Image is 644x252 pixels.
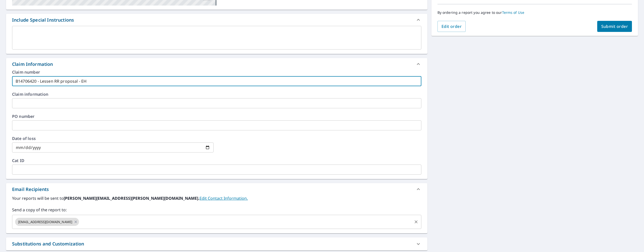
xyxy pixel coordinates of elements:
label: PO number [12,114,421,118]
label: Your reports will be sent to [12,195,421,201]
label: Cat ID [12,159,421,163]
div: Include Special Instructions [12,17,74,23]
button: Edit order [437,21,466,32]
span: Submit order [601,24,628,29]
button: Clear [413,218,420,225]
div: Email Recipients [6,183,427,195]
div: Claim Information [6,58,427,70]
div: Substitutions and Customization [6,237,427,250]
span: Edit order [441,24,462,29]
label: Send a copy of the report to: [12,207,421,213]
button: Submit order [597,21,632,32]
a: EditContactInfo [199,195,248,201]
div: Claim Information [12,61,53,68]
span: [EMAIL_ADDRESS][DOMAIN_NAME] [15,220,75,224]
b: [PERSON_NAME][EMAIL_ADDRESS][PERSON_NAME][DOMAIN_NAME]. [64,195,199,201]
div: [EMAIL_ADDRESS][DOMAIN_NAME] [15,218,79,226]
div: Include Special Instructions [6,14,427,26]
div: Email Recipients [12,186,49,193]
label: Date of loss [12,136,214,140]
a: Terms of Use [502,10,525,15]
p: By ordering a report you agree to our [437,10,632,15]
div: Substitutions and Customization [12,240,84,247]
label: Claim number [12,70,421,74]
label: Claim information [12,92,421,96]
